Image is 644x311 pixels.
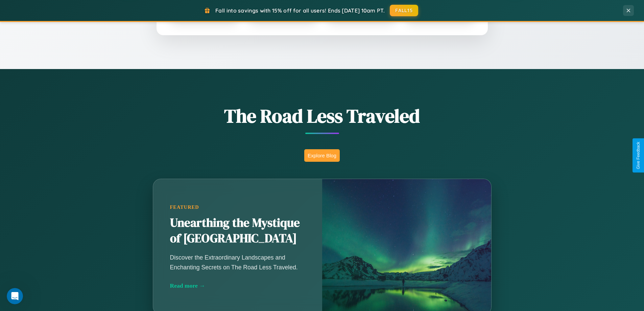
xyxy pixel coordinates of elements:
button: FALL15 [390,5,418,16]
div: Read more → [170,282,305,289]
iframe: Intercom live chat [7,288,23,304]
div: Give Feedback [636,142,641,169]
h2: Unearthing the Mystique of [GEOGRAPHIC_DATA] [170,215,305,246]
h1: The Road Less Traveled [119,103,525,129]
button: Explore Blog [304,149,340,162]
div: Featured [170,204,305,210]
span: Fall into savings with 15% off for all users! Ends [DATE] 10am PT. [215,7,385,14]
p: Discover the Extraordinary Landscapes and Enchanting Secrets on The Road Less Traveled. [170,253,305,272]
